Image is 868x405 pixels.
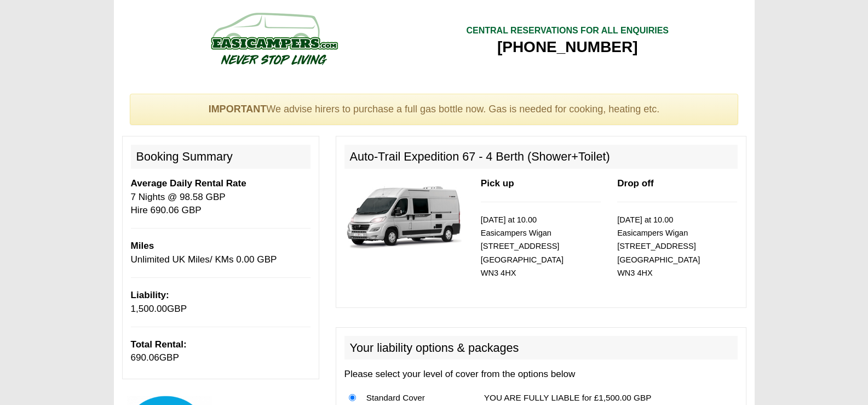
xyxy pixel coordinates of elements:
h2: Your liability options & packages [344,336,738,360]
b: Drop off [617,178,653,189]
small: [DATE] at 10.00 Easicampers Wigan [STREET_ADDRESS] [GEOGRAPHIC_DATA] WN3 4HX [481,215,564,278]
p: 7 Nights @ 98.58 GBP Hire 690.06 GBP [131,177,311,217]
span: 1,500.00 [131,304,168,314]
b: Pick up [481,178,514,189]
p: GBP [131,338,311,365]
span: 690.06 [131,352,159,363]
p: Unlimited UK Miles/ KMs 0.00 GBP [131,239,311,266]
div: [PHONE_NUMBER] [466,37,669,57]
p: GBP [131,289,311,316]
img: campers-checkout-logo.png [170,8,378,69]
h2: Booking Summary [131,145,311,169]
b: Total Rental: [131,339,187,350]
b: Miles [131,241,154,251]
strong: IMPORTANT [209,104,267,115]
div: We advise hirers to purchase a full gas bottle now. Gas is needed for cooking, heating etc. [130,94,739,126]
div: CENTRAL RESERVATIONS FOR ALL ENQUIRIES [466,25,669,37]
p: Please select your level of cover from the options below [344,368,738,381]
b: Liability: [131,290,169,300]
img: 337.jpg [344,177,464,254]
b: Average Daily Rental Rate [131,178,246,189]
small: [DATE] at 10.00 Easicampers Wigan [STREET_ADDRESS] [GEOGRAPHIC_DATA] WN3 4HX [617,215,700,278]
h2: Auto-Trail Expedition 67 - 4 Berth (Shower+Toilet) [344,145,738,169]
